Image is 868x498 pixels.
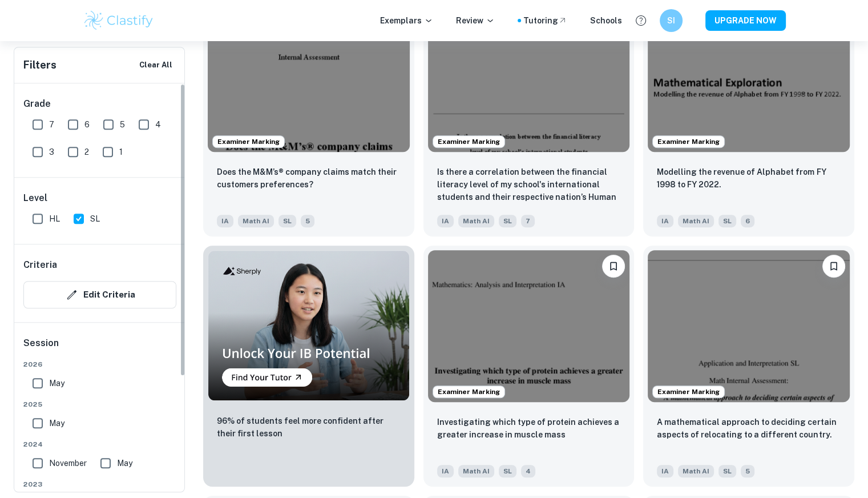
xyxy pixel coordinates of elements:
[523,14,567,27] a: Tutoring
[238,215,274,227] span: Math AI
[23,191,176,205] h6: Level
[741,465,754,477] span: 5
[653,387,724,397] span: Examiner Marking
[90,212,100,225] span: SL
[120,118,125,131] span: 5
[208,250,410,400] img: Thumbnail
[23,479,176,489] span: 2023
[136,57,175,74] button: Clear All
[499,465,516,477] span: SL
[437,215,454,227] span: IA
[23,258,57,272] h6: Criteria
[208,1,410,152] img: Math AI IA example thumbnail: Does the M&M’s® company claims match the
[23,336,176,359] h6: Session
[23,97,176,111] h6: Grade
[718,215,736,227] span: SL
[213,136,284,147] span: Examiner Marking
[119,146,123,158] span: 1
[217,215,233,227] span: IA
[433,387,504,397] span: Examiner Marking
[423,246,635,486] a: Examiner MarkingBookmarkInvestigating which type of protein achieves a greater increase in muscle...
[458,465,494,477] span: Math AI
[521,215,535,227] span: 7
[380,14,433,27] p: Exemplars
[437,166,621,204] p: Is there a correlation between the financial literacy level of my school's international students...
[590,14,622,27] a: Schools
[705,10,786,31] button: UPGRADE NOW
[631,11,651,30] button: Help and Feedback
[678,465,714,477] span: Math AI
[664,14,677,27] h6: SI
[437,416,621,441] p: Investigating which type of protein achieves a greater increase in muscle mass
[278,215,296,227] span: SL
[499,215,516,227] span: SL
[643,246,854,486] a: Examiner MarkingBookmarkA mathematical approach to deciding certain aspects of relocating to a di...
[217,166,401,191] p: Does the M&M’s® company claims match their customers preferences?
[458,215,494,227] span: Math AI
[718,465,736,477] span: SL
[203,246,414,486] a: Thumbnail96% of students feel more confident after their first lesson
[657,215,673,227] span: IA
[23,399,176,409] span: 2025
[660,9,683,32] button: SI
[822,255,845,278] button: Bookmark
[23,359,176,370] span: 2026
[657,166,841,191] p: Modelling the revenue of Alphabet from FY 1998 to FY 2022.
[456,14,495,27] p: Review
[428,1,630,152] img: Math AI IA example thumbnail: Is there a correlation between the finan
[678,215,714,227] span: Math AI
[657,465,673,477] span: IA
[602,255,625,278] button: Bookmark
[437,465,454,477] span: IA
[217,415,401,440] p: 96% of students feel more confident after their first lesson
[83,9,155,32] img: Clastify logo
[657,416,841,441] p: A mathematical approach to deciding certain aspects of relocating to a different country.
[49,457,87,469] span: November
[23,439,176,449] span: 2024
[84,146,89,158] span: 2
[653,136,724,147] span: Examiner Marking
[648,250,850,401] img: Math AI IA example thumbnail: A mathematical approach to deciding cert
[648,1,850,152] img: Math AI IA example thumbnail: Modelling the revenue of Alphabet from F
[117,457,132,469] span: May
[49,146,54,158] span: 3
[433,136,504,147] span: Examiner Marking
[49,118,54,131] span: 7
[49,377,64,389] span: May
[521,465,535,477] span: 4
[301,215,314,227] span: 5
[23,57,56,73] h6: Filters
[84,118,90,131] span: 6
[741,215,754,227] span: 6
[49,212,60,225] span: HL
[49,417,64,429] span: May
[428,250,630,401] img: Math AI IA example thumbnail: Investigating which type of protein achi
[155,118,161,131] span: 4
[23,281,176,308] button: Edit Criteria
